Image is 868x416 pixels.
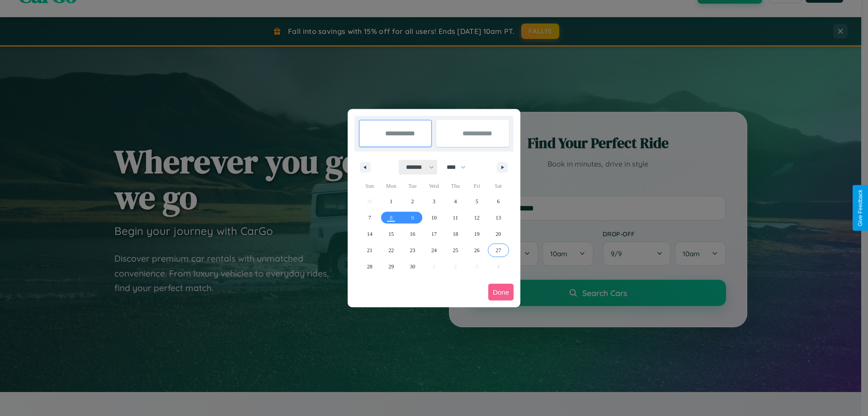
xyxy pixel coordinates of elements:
button: 17 [423,226,444,242]
button: 29 [380,258,401,275]
button: 30 [402,258,423,275]
span: 18 [453,226,458,242]
span: 5 [476,193,478,210]
button: 5 [466,193,487,210]
button: 27 [488,242,509,258]
button: 13 [488,210,509,226]
span: 22 [388,242,394,258]
button: 1 [380,193,401,210]
button: 24 [423,242,444,258]
button: 18 [445,226,466,242]
button: 19 [466,226,487,242]
span: 30 [410,258,415,275]
button: 6 [488,193,509,210]
button: 28 [359,258,380,275]
span: 15 [388,226,394,242]
button: 16 [402,226,423,242]
span: Wed [423,179,444,193]
button: 9 [402,210,423,226]
button: Done [488,284,514,301]
span: 13 [495,210,501,226]
button: 8 [380,210,401,226]
span: 25 [453,242,458,258]
span: 10 [431,210,437,226]
span: 20 [495,226,501,242]
span: 27 [495,242,501,258]
button: 14 [359,226,380,242]
span: 26 [474,242,480,258]
button: 22 [380,242,401,258]
div: Give Feedback [857,190,863,226]
span: Fri [466,179,487,193]
span: Sun [359,179,380,193]
span: Sat [488,179,509,193]
span: 23 [410,242,415,258]
span: 6 [497,193,500,210]
span: 28 [367,258,373,275]
button: 25 [445,242,466,258]
span: 14 [367,226,373,242]
button: 11 [445,210,466,226]
span: 17 [431,226,437,242]
button: 3 [423,193,444,210]
span: Tue [402,179,423,193]
span: 16 [410,226,415,242]
button: 4 [445,193,466,210]
span: Thu [445,179,466,193]
button: 21 [359,242,380,258]
button: 7 [359,210,380,226]
button: 20 [488,226,509,242]
span: 4 [454,193,457,210]
span: Mon [380,179,401,193]
button: 15 [380,226,401,242]
span: 2 [411,193,414,210]
span: 21 [367,242,373,258]
span: 3 [433,193,435,210]
button: 23 [402,242,423,258]
span: 12 [474,210,480,226]
span: 7 [368,210,371,226]
span: 1 [390,193,392,210]
button: 10 [423,210,444,226]
span: 19 [474,226,480,242]
span: 24 [431,242,437,258]
button: 12 [466,210,487,226]
span: 8 [390,210,392,226]
span: 29 [388,258,394,275]
span: 9 [411,210,414,226]
button: 2 [402,193,423,210]
button: 26 [466,242,487,258]
span: 11 [453,210,458,226]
